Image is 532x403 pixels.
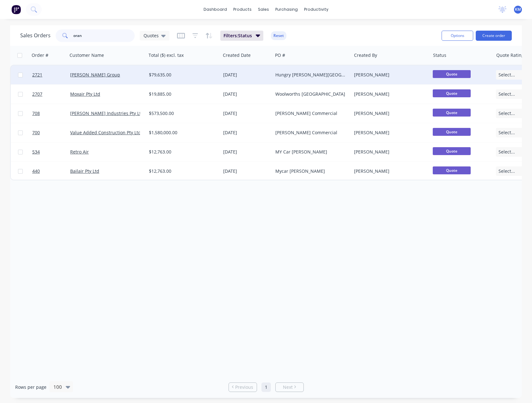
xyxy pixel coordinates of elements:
[255,5,272,14] div: sales
[70,52,104,58] div: Customer Name
[200,5,230,14] a: dashboard
[220,31,263,41] button: Filters:Status
[223,129,270,136] div: [DATE]
[11,5,21,14] img: Factory
[498,91,515,97] span: Select...
[275,52,285,58] div: PO #
[433,109,471,117] span: Quote
[149,129,215,136] div: $1,580,000.00
[223,149,270,155] div: [DATE]
[70,168,99,174] a: Bailair Pty Ltd
[230,5,255,14] div: products
[275,91,345,97] div: Woolworths [GEOGRAPHIC_DATA]
[70,149,89,155] a: Retro Air
[433,70,471,78] span: Quote
[32,85,70,104] a: 2707
[20,33,51,39] h1: Sales Orders
[15,384,46,390] span: Rows per page
[496,52,524,58] div: Quote Rating
[149,168,215,174] div: $12,763.00
[354,52,377,58] div: Created By
[354,72,424,78] div: [PERSON_NAME]
[442,31,473,41] button: Options
[498,110,515,117] span: Select...
[223,72,270,78] div: [DATE]
[271,31,286,40] button: Reset
[354,91,424,97] div: [PERSON_NAME]
[275,110,345,117] div: [PERSON_NAME] Commercial
[498,129,515,136] span: Select...
[354,110,424,117] div: [PERSON_NAME]
[433,52,446,58] div: Status
[226,382,306,392] ul: Pagination
[32,123,70,142] a: 700
[301,5,332,14] div: productivity
[276,384,303,390] a: Next page
[32,142,70,161] a: 534
[275,129,345,136] div: [PERSON_NAME] Commercial
[275,72,345,78] div: Hungry [PERSON_NAME][GEOGRAPHIC_DATA]
[223,52,251,58] div: Created Date
[433,89,471,97] span: Quote
[32,168,40,174] span: 440
[275,168,345,174] div: Mycar [PERSON_NAME]
[32,72,42,78] span: 2721
[433,166,471,174] span: Quote
[149,52,184,58] div: Total ($) excl. tax
[283,384,293,390] span: Next
[261,382,271,392] a: Page 1 is your current page
[498,168,515,174] span: Select...
[70,110,144,116] a: [PERSON_NAME] Industries Pty Ltd
[235,384,253,390] span: Previous
[70,91,100,97] a: Moxair Pty Ltd
[229,384,257,390] a: Previous page
[149,72,215,78] div: $79,635.00
[32,91,42,97] span: 2707
[32,52,48,58] div: Order #
[32,149,40,155] span: 534
[73,29,135,42] input: Search...
[70,129,141,135] a: Value Added Construction Pty Ltd
[144,32,159,39] span: Quotes
[32,129,40,136] span: 700
[498,149,515,155] span: Select...
[223,110,270,117] div: [DATE]
[70,72,120,78] a: [PERSON_NAME] Group
[223,168,270,174] div: [DATE]
[32,110,40,117] span: 708
[32,162,70,181] a: 440
[32,65,70,84] a: 2721
[223,33,252,39] span: Filters: Status
[476,31,512,41] button: Create order
[515,7,521,12] span: KM
[149,149,215,155] div: $12,763.00
[354,168,424,174] div: [PERSON_NAME]
[272,5,301,14] div: purchasing
[223,91,270,97] div: [DATE]
[149,110,215,117] div: $573,500.00
[149,91,215,97] div: $19,885.00
[32,104,70,123] a: 708
[433,128,471,136] span: Quote
[498,72,515,78] span: Select...
[354,149,424,155] div: [PERSON_NAME]
[433,147,471,155] span: Quote
[275,149,345,155] div: MY Car [PERSON_NAME]
[354,129,424,136] div: [PERSON_NAME]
